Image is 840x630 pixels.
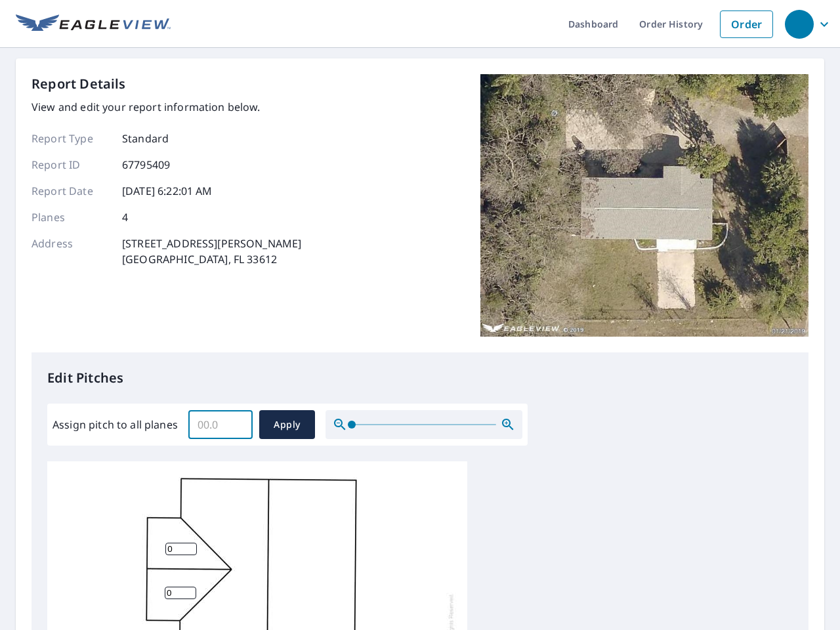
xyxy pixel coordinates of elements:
p: Report Date [31,183,110,199]
span: Apply [270,417,304,433]
a: Order [720,10,773,38]
label: Assign pitch to all planes [52,417,178,432]
p: Edit Pitches [47,368,793,388]
p: Standard [122,131,169,146]
input: 00.0 [188,406,253,443]
img: Top image [480,74,808,337]
p: Report Type [31,131,110,146]
p: [DATE] 6:22:01 AM [122,183,213,199]
p: 4 [122,209,128,225]
button: Apply [259,410,315,439]
p: Report ID [31,157,110,173]
p: Report Details [31,74,126,94]
p: [STREET_ADDRESS][PERSON_NAME] [GEOGRAPHIC_DATA], FL 33612 [122,236,301,267]
img: EV Logo [16,14,171,34]
p: Planes [31,209,110,225]
p: 67795409 [122,157,170,173]
p: View and edit your report information below. [31,99,301,115]
p: Address [31,236,110,267]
